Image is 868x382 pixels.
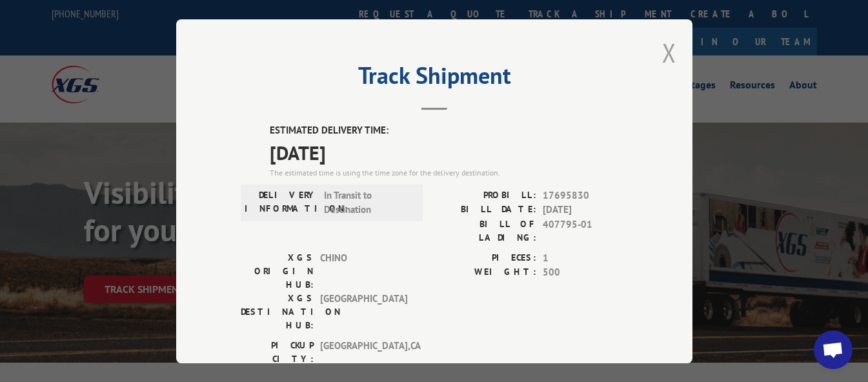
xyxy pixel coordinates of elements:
label: WEIGHT: [434,265,536,280]
span: 1 [543,250,628,265]
div: Open chat [814,330,853,369]
label: BILL DATE: [434,203,536,217]
label: XGS ORIGIN HUB: [241,250,314,291]
label: DELIVERY INFORMATION: [245,188,318,217]
span: 17695830 [543,188,628,203]
span: CHINO [320,250,407,291]
span: [GEOGRAPHIC_DATA] [320,291,407,332]
span: [GEOGRAPHIC_DATA] , CA [320,338,407,365]
span: 500 [543,265,628,280]
label: PROBILL: [434,188,536,203]
label: PICKUP CITY: [241,338,314,365]
label: XGS DESTINATION HUB: [241,291,314,332]
label: BILL OF LADING: [434,217,536,244]
h2: Track Shipment [241,66,628,91]
span: [DATE] [270,137,628,166]
label: ESTIMATED DELIVERY TIME: [270,123,628,138]
div: The estimated time is using the time zone for the delivery destination. [270,166,628,178]
button: Close modal [662,35,676,70]
span: In Transit to Destination [324,188,411,217]
span: 407795-01 [543,217,628,244]
span: [DATE] [543,203,628,217]
label: PIECES: [434,250,536,265]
